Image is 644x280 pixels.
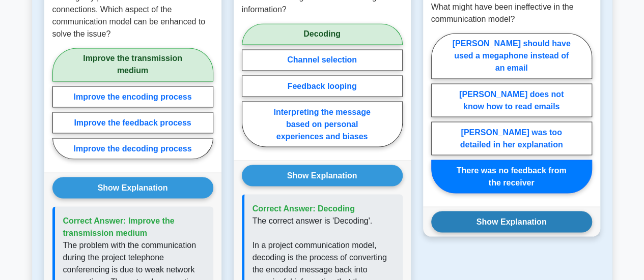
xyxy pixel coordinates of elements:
label: Channel selection [242,49,403,71]
label: Improve the transmission medium [52,48,213,81]
label: [PERSON_NAME] should have used a megaphone instead of an email [431,33,592,79]
label: Improve the decoding process [52,138,213,159]
label: Interpreting the message based on personal experiences and biases [242,101,403,147]
label: Improve the feedback process [52,112,213,133]
button: Show Explanation [431,211,592,232]
button: Show Explanation [242,165,403,186]
label: [PERSON_NAME] does not know how to read emails [431,83,592,117]
label: Improve the encoding process [52,86,213,107]
label: Decoding [242,23,403,45]
label: [PERSON_NAME] was too detailed in her explanation [431,121,592,155]
span: Correct Answer: Improve the transmission medium [63,216,175,237]
button: Show Explanation [52,177,213,198]
label: There was no feedback from the receiver [431,160,592,193]
span: Correct Answer: Decoding [253,204,355,212]
label: Feedback looping [242,75,403,97]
